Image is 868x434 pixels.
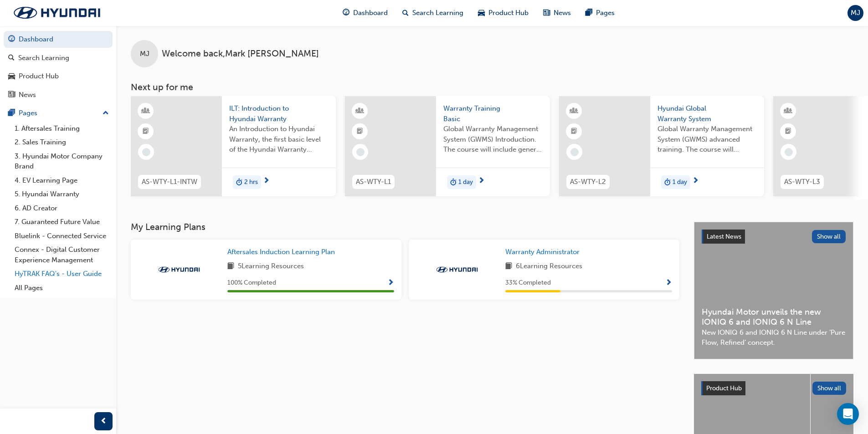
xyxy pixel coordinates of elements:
[785,105,791,117] span: learningResourceType_INSTRUCTOR_LED-icon
[227,278,276,288] span: 100 % Completed
[387,277,394,289] button: Show Progress
[142,177,197,187] span: AS-WTY-L1-INTW
[664,176,671,188] span: duration-icon
[812,382,847,395] button: Show all
[559,96,764,196] a: AS-WTY-L2Hyundai Global Warranty SystemGlobal Warranty Management System (GWMS) advanced training...
[8,91,15,99] span: news-icon
[11,122,113,136] a: 1. Aftersales Training
[570,148,579,156] span: learningRecordVerb_NONE-icon
[443,103,543,124] span: Warranty Training Basic
[357,126,363,138] span: booktick-icon
[812,230,846,243] button: Show all
[263,177,270,185] span: next-icon
[19,108,37,118] div: Pages
[131,96,336,196] a: AS-WTY-L1-INTWILT: Introduction to Hyundai WarrantyAn Introduction to Hyundai Warranty, the first...
[692,177,699,185] span: next-icon
[4,87,113,103] a: News
[395,4,471,22] a: search-iconSearch Learning
[571,105,577,117] span: learningResourceType_INSTRUCTOR_LED-icon
[570,177,606,187] span: AS-WTY-L2
[505,248,580,256] span: Warranty Administrator
[596,8,615,18] span: Pages
[478,7,485,19] span: car-icon
[357,105,363,117] span: learningResourceType_INSTRUCTOR_LED-icon
[505,247,583,257] a: Warranty Administrator
[851,8,860,18] span: MJ
[837,403,859,425] div: Open Intercom Messenger
[673,177,687,188] span: 1 day
[665,277,672,289] button: Show Progress
[471,4,536,22] a: car-iconProduct Hub
[657,124,757,155] span: Global Warranty Management System (GWMS) advanced training. The course will include general infor...
[443,124,543,155] span: Global Warranty Management System (GWMS) Introduction. The course will include general informatio...
[432,265,482,274] img: Trak
[11,174,113,188] a: 4. EV Learning Page
[847,5,863,21] button: MJ
[706,384,742,392] span: Product Hub
[458,177,473,188] span: 1 day
[554,8,571,18] span: News
[11,187,113,201] a: 5. Hyundai Warranty
[543,7,550,19] span: news-icon
[236,176,242,188] span: duration-icon
[116,82,868,92] h3: Next up for me
[143,105,149,117] span: learningResourceType_INSTRUCTOR_LED-icon
[665,279,672,287] span: Show Progress
[4,105,113,122] button: Pages
[5,3,109,22] img: Trak
[11,229,113,243] a: Bluelink - Connected Service
[4,68,113,85] a: Product Hub
[516,261,582,272] span: 6 Learning Resources
[356,177,391,187] span: AS-WTY-L1
[343,7,349,19] span: guage-icon
[784,177,820,187] span: AS-WTY-L3
[4,50,113,66] a: Search Learning
[387,279,394,287] span: Show Progress
[694,222,853,359] a: Latest NewsShow allHyundai Motor unveils the new IONIQ 6 and IONIQ 6 N LineNew IONIQ 6 and IONIQ ...
[8,36,15,44] span: guage-icon
[131,222,679,232] h3: My Learning Plans
[154,265,204,274] img: Trak
[227,247,339,257] a: Aftersales Induction Learning Plan
[353,8,388,18] span: Dashboard
[412,8,463,18] span: Search Learning
[140,49,149,59] span: MJ
[4,31,113,48] a: Dashboard
[571,126,577,138] span: booktick-icon
[356,148,365,156] span: learningRecordVerb_NONE-icon
[11,281,113,295] a: All Pages
[586,7,592,19] span: pages-icon
[11,215,113,229] a: 7. Guaranteed Future Value
[478,177,485,185] span: next-icon
[229,124,329,155] span: An Introduction to Hyundai Warranty, the first basic level of the Hyundai Warranty Administrator ...
[100,416,107,427] span: prev-icon
[238,261,304,272] span: 5 Learning Resources
[8,54,15,62] span: search-icon
[229,103,329,124] span: ILT: Introduction to Hyundai Warranty
[785,148,793,156] span: learningRecordVerb_NONE-icon
[505,261,512,272] span: book-icon
[4,29,113,105] button: DashboardSearch LearningProduct HubNews
[18,53,69,63] div: Search Learning
[11,135,113,149] a: 2. Sales Training
[103,107,109,119] span: up-icon
[335,4,395,22] a: guage-iconDashboard
[702,307,846,327] span: Hyundai Motor unveils the new IONIQ 6 and IONIQ 6 N Line
[8,109,15,117] span: pages-icon
[450,176,457,188] span: duration-icon
[11,149,113,174] a: 3. Hyundai Motor Company Brand
[657,103,757,124] span: Hyundai Global Warranty System
[702,230,846,244] a: Latest NewsShow all
[701,381,846,396] a: Product HubShow all
[488,8,529,18] span: Product Hub
[19,71,59,82] div: Product Hub
[8,72,15,81] span: car-icon
[162,49,319,59] span: Welcome back , Mark [PERSON_NAME]
[143,126,149,138] span: booktick-icon
[11,267,113,281] a: HyTRAK FAQ's - User Guide
[707,233,741,240] span: Latest News
[536,4,578,22] a: news-iconNews
[505,278,551,288] span: 33 % Completed
[345,96,550,196] a: AS-WTY-L1Warranty Training BasicGlobal Warranty Management System (GWMS) Introduction. The course...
